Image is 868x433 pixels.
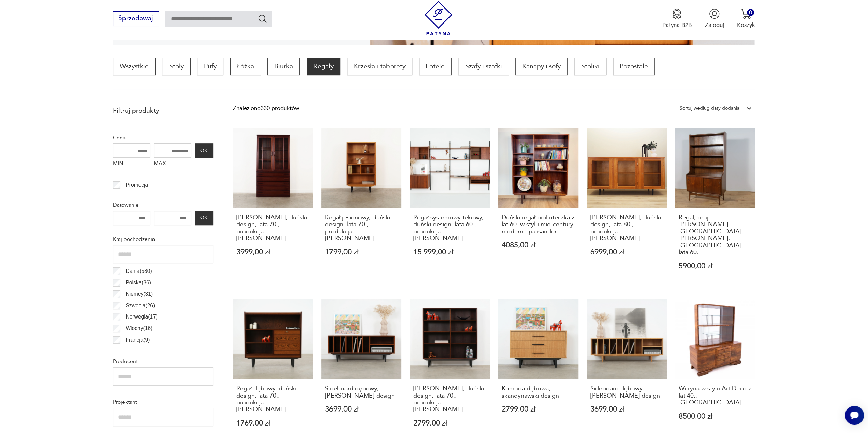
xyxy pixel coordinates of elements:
button: Zaloguj [705,9,724,29]
label: MAX [154,158,191,171]
p: Projektant [113,398,213,406]
p: 4085,00 zł [502,242,575,249]
p: Kraj pochodzenia [113,235,213,244]
div: Sortuj według daty dodania [680,104,739,113]
button: 0Koszyk [737,9,755,29]
p: Norwegia ( 17 ) [126,312,158,321]
a: Duński regał biblioteczka z lat 60. w stylu mid-century modern - palisanderDuński regał bibliotec... [498,128,578,286]
img: Ikona medalu [672,9,682,19]
h3: Witryna w stylu Art Deco z lat 40., [GEOGRAPHIC_DATA]. [679,385,752,406]
a: Pozostałe [613,58,655,75]
p: 6999,00 zł [590,249,663,256]
p: Czechosłowacja ( 6 ) [126,347,171,356]
h3: Regał jesionowy, duński design, lata 70., produkcja: [PERSON_NAME] [325,214,398,242]
p: 2799,00 zł [502,406,575,413]
p: Polska ( 36 ) [126,278,151,287]
p: 3699,00 zł [325,406,398,413]
div: 0 [747,9,754,16]
a: Biurka [267,58,300,75]
h3: Komoda dębowa, skandynawski design [502,385,575,399]
a: Fotele [419,58,452,75]
h3: Sideboard dębowy, [PERSON_NAME] design [325,385,398,399]
a: Regał systemowy tekowy, duński design, lata 60., produkcja: DaniaRegał systemowy tekowy, duński d... [410,128,490,286]
p: 3699,00 zł [590,406,663,413]
a: Regał, proj. J. Sorth, Bornholm, Dania, lata 60.Regał, proj. [PERSON_NAME][GEOGRAPHIC_DATA], [PER... [675,128,755,286]
a: Ikona medaluPatyna B2B [662,9,692,29]
p: 3999,00 zł [236,249,309,256]
p: 2799,00 zł [413,420,486,427]
p: Koszyk [737,21,755,29]
a: Kanapy i sofy [515,58,568,75]
p: 8500,00 zł [679,413,752,420]
a: Szafy i szafki [458,58,509,75]
p: Niemcy ( 31 ) [126,290,153,298]
button: Szukaj [258,14,267,24]
button: OK [195,211,213,225]
h3: [PERSON_NAME], duński design, lata 70., produkcja: [PERSON_NAME] [413,385,486,413]
p: Cena [113,133,213,142]
p: Producent [113,357,213,366]
a: Łóżka [230,58,261,75]
a: Wszystkie [113,58,156,75]
a: Regał jesionowy, duński design, lata 70., produkcja: HundevadRegał jesionowy, duński design, lata... [321,128,401,286]
p: Francja ( 9 ) [126,336,150,344]
button: Patyna B2B [662,9,692,29]
p: 1799,00 zł [325,249,398,256]
a: Witryna sosnowa, duński design, lata 80., produkcja: Dania[PERSON_NAME], duński design, lata 80.,... [587,128,667,286]
p: Szwecja ( 26 ) [126,301,155,310]
button: Sprzedawaj [113,11,159,26]
h3: Regał systemowy tekowy, duński design, lata 60., produkcja: [PERSON_NAME] [413,214,486,242]
img: Patyna - sklep z meblami i dekoracjami vintage [421,1,456,35]
a: Sprzedawaj [113,16,159,22]
iframe: Smartsupp widget button [845,406,864,425]
a: Stoliki [574,58,606,75]
p: Patyna B2B [662,21,692,29]
a: Pufy [197,58,223,75]
p: Dania ( 580 ) [126,267,152,276]
h3: Duński regał biblioteczka z lat 60. w stylu mid-century modern - palisander [502,214,575,235]
p: 5900,00 zł [679,263,752,270]
a: Krzesła i taborety [347,58,412,75]
p: Filtruj produkty [113,106,213,115]
p: Zaloguj [705,21,724,29]
img: Ikonka użytkownika [709,9,720,19]
h3: Sideboard dębowy, [PERSON_NAME] design [590,385,663,399]
h3: Regał dębowy, duński design, lata 70., produkcja: [PERSON_NAME] [236,385,309,413]
p: Datowanie [113,201,213,210]
a: Regały [307,58,340,75]
a: Witryna mahoniowa, duński design, lata 70., produkcja: Dania[PERSON_NAME], duński design, lata 70... [233,128,313,286]
h3: [PERSON_NAME], duński design, lata 70., produkcja: [PERSON_NAME] [236,214,309,242]
div: Znaleziono 330 produktów [233,104,299,113]
p: Promocja [126,181,148,189]
label: MIN [113,158,150,171]
button: OK [195,143,213,158]
h3: Regał, proj. [PERSON_NAME][GEOGRAPHIC_DATA], [PERSON_NAME], [GEOGRAPHIC_DATA], lata 60. [679,214,752,256]
h3: [PERSON_NAME], duński design, lata 80., produkcja: [PERSON_NAME] [590,214,663,242]
p: 15 999,00 zł [413,249,486,256]
a: Stoły [162,58,190,75]
p: 1769,00 zł [236,420,309,427]
img: Ikona koszyka [741,9,751,19]
p: Włochy ( 16 ) [126,324,152,333]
